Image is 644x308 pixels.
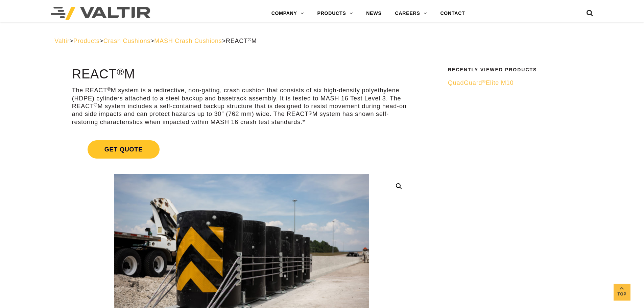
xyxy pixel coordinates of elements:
[448,79,514,86] span: QuadGuard Elite M10
[388,7,434,20] a: CAREERS
[54,37,590,45] div: > > > >
[72,87,411,126] p: The REACT M system is a redirective, non-gating, crash cushion that consists of six high-density ...
[614,290,630,298] span: Top
[226,38,257,44] span: REACT M
[248,37,252,42] sup: ®
[107,87,111,92] sup: ®
[72,132,411,167] a: Get Quote
[614,284,630,301] a: Top
[359,7,388,20] a: NEWS
[94,102,98,108] sup: ®
[311,7,360,20] a: PRODUCTS
[73,38,99,44] a: Products
[448,67,585,72] h2: Recently Viewed Products
[154,38,222,44] a: MASH Crash Cushions
[103,38,150,44] a: Crash Cushions
[72,67,411,81] h1: REACT M
[265,7,311,20] a: COMPANY
[309,111,312,116] sup: ®
[448,79,585,87] a: QuadGuard®Elite M10
[482,79,486,84] sup: ®
[88,140,160,159] span: Get Quote
[433,7,472,20] a: CONTACT
[117,66,124,77] sup: ®
[51,7,150,20] img: Valtir
[54,38,69,44] a: Valtir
